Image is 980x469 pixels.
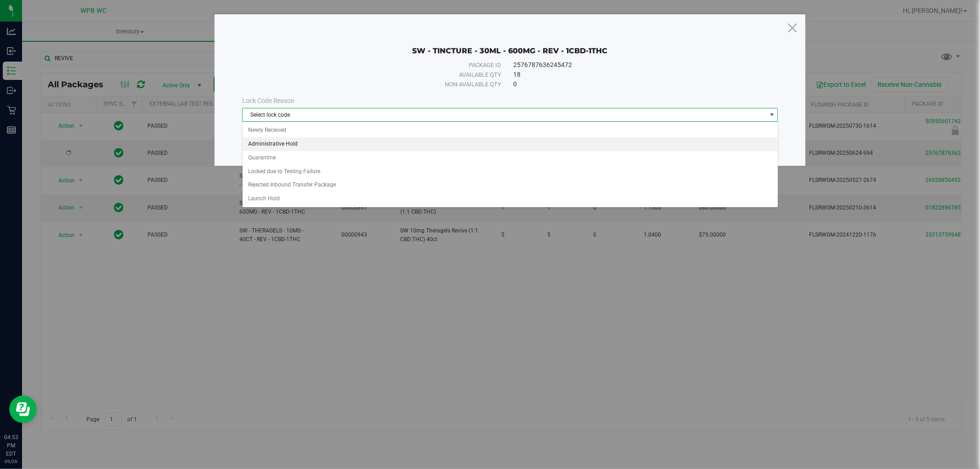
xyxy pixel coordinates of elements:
[266,61,501,70] div: Package ID
[513,70,754,79] div: 18
[766,108,777,121] span: select
[266,70,501,79] div: Available qty
[243,124,778,137] li: Newly Received
[242,97,295,104] span: Lock Code Reason
[9,396,37,423] iframe: Resource center
[243,151,778,165] li: Quarantine
[243,137,778,151] li: Administrative Hold
[513,79,754,89] div: 0
[513,60,754,70] div: 2576787636245472
[243,108,766,121] span: Select lock code
[243,192,778,206] li: Launch Hold
[243,165,778,179] li: Locked due to Testing Failure
[266,80,501,89] div: Non-available qty
[242,33,778,56] div: SW - TINCTURE - 30ML - 600MG - REV - 1CBD-1THC
[243,178,778,192] li: Rejected Inbound Transfer Package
